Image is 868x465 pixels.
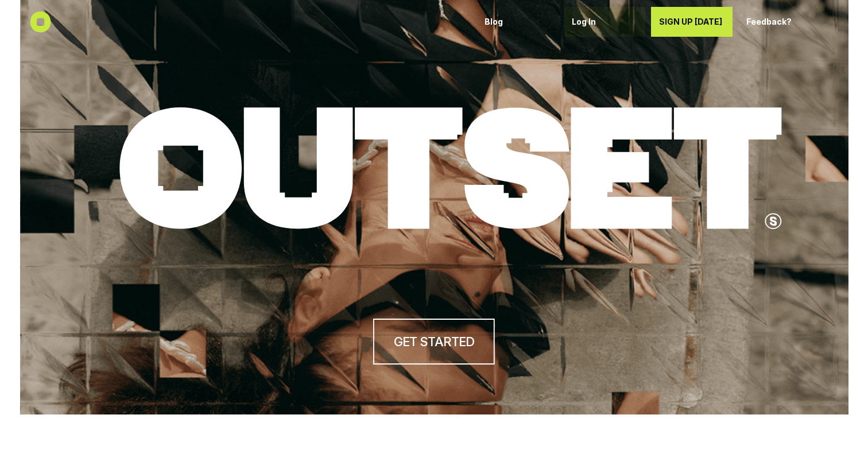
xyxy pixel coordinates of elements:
a: Feedback? [738,7,820,37]
h4: GET STARTED [394,333,474,351]
p: Feedback? [746,17,812,27]
a: SIGN UP [DATE] [651,7,733,37]
p: Log In [572,17,637,27]
p: SIGN UP [DATE] [659,17,724,27]
a: Log In [564,7,645,37]
p: Blog [485,17,550,27]
a: GET STARTED [373,319,495,365]
a: Blog [476,7,558,37]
